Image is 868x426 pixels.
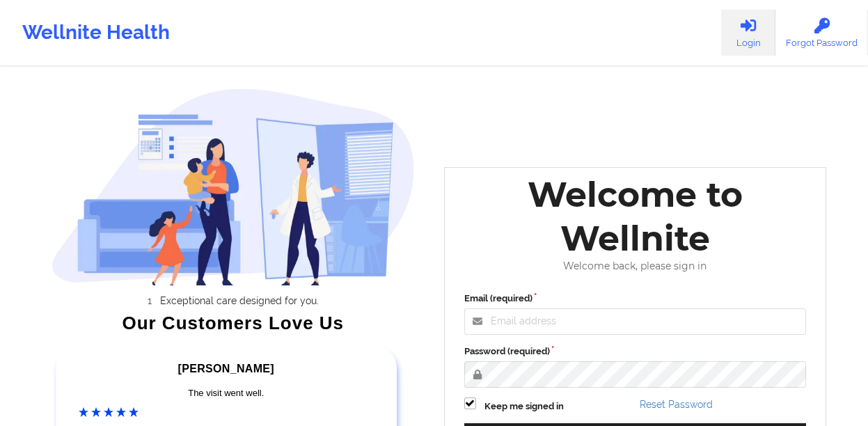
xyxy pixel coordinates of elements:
div: Welcome back, please sign in [455,260,816,272]
a: Forgot Password [775,10,868,56]
a: Reset Password [640,399,713,410]
div: The visit went well. [79,386,374,400]
input: Email address [464,308,807,335]
span: [PERSON_NAME] [178,363,274,374]
div: Our Customers Love Us [52,316,415,330]
div: Welcome to Wellnite [455,173,816,260]
label: Password (required) [464,345,807,358]
li: Exceptional care designed for you. [64,295,415,306]
label: Email (required) [464,292,807,306]
a: Login [721,10,775,56]
label: Keep me signed in [484,400,564,413]
img: wellnite-auth-hero_200.c722682e.png [52,88,415,285]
